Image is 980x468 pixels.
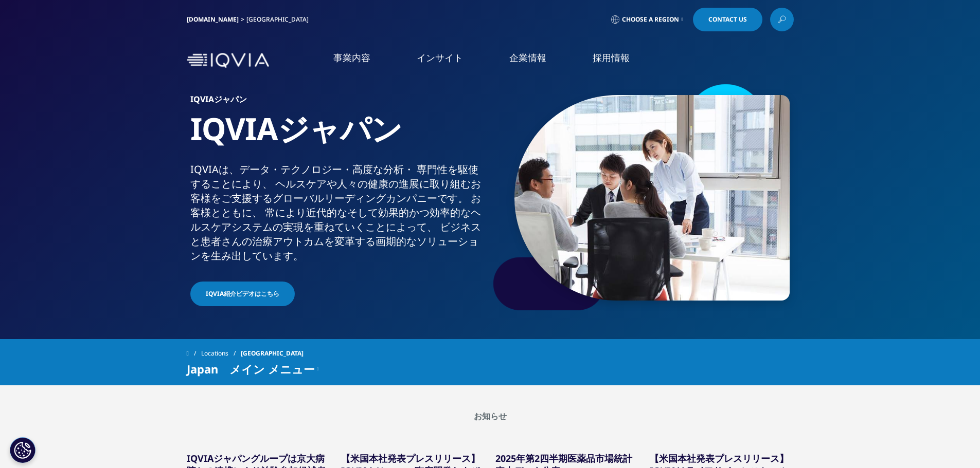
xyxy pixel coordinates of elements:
div: [GEOGRAPHIC_DATA] [246,15,313,24]
a: [DOMAIN_NAME] [187,15,239,24]
a: 企業情報 [509,51,546,64]
a: Contact Us [693,8,762,31]
a: Locations [201,344,241,363]
span: Choose a Region [622,15,679,24]
a: 採用情報 [593,51,630,64]
button: Cookie 設定 [10,437,35,463]
a: インサイト [417,51,463,64]
h1: IQVIAジャパン [190,109,486,162]
span: Japan メイン メニュー [187,363,315,375]
h6: IQVIAジャパン [190,95,486,109]
nav: Primary [273,36,794,85]
span: IQVIA紹介ビデオはこちら [206,289,279,298]
a: 事業内容 [333,51,370,64]
a: IQVIA紹介ビデオはこちら [190,282,295,306]
h2: お知らせ [187,411,794,421]
img: 873_asian-businesspeople-meeting-in-office.jpg [514,95,790,301]
span: Contact Us [708,16,747,23]
span: [GEOGRAPHIC_DATA] [241,344,304,363]
div: IQVIAは、​データ・​テクノロジー・​高度な​分析・​ 専門性を​駆使する​ことに​より、​ ヘルスケアや​人々の​健康の​進展に​取り組む​お客様を​ご支援​する​グローバル​リーディング... [190,162,486,263]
